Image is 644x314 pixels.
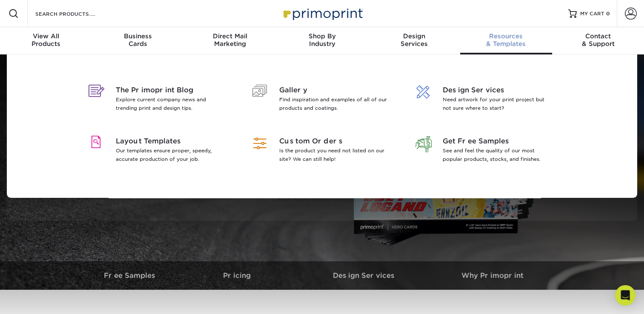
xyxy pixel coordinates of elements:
a: Layout Templates Our templates ensure proper, speedy, accurate production of your job. [83,126,234,177]
p: Is the product you need not listed on our site? We can still help! [279,146,389,163]
span: Custom Orders [279,136,389,146]
div: Marketing [184,32,276,48]
img: Primoprint [280,4,365,23]
a: Gallery Find inspiration and examples of all of our products and coatings. [247,75,398,126]
div: Cards [92,32,184,48]
p: Explore current company news and trending print and design tips. [116,95,226,112]
a: Contact& Support [552,27,644,54]
p: Need artwork for your print project but not sure where to start? [443,95,553,112]
span: Resources [460,32,552,40]
span: Contact [552,32,644,40]
span: Shop By [276,32,368,40]
div: Open Intercom Messenger [615,285,635,305]
a: Resources& Templates [460,27,552,54]
span: Design Services [443,85,553,95]
a: Get Free Samples See and feel the quality of our most popular products, stocks, and finishes. [410,126,561,177]
a: The Primoprint Blog Explore current company news and trending print and design tips. [83,75,234,126]
div: & Support [552,32,644,48]
a: Direct MailMarketing [184,27,276,54]
a: Custom Orders Is the product you need not listed on our site? We can still help! [247,126,398,177]
span: Get Free Samples [443,136,553,146]
span: Gallery [279,85,389,95]
p: See and feel the quality of our most popular products, stocks, and finishes. [443,146,553,163]
p: Find inspiration and examples of all of our products and coatings. [279,95,389,112]
span: Design [368,32,460,40]
a: Shop ByIndustry [276,27,368,54]
div: Services [368,32,460,48]
span: Layout Templates [116,136,226,146]
span: Business [92,32,184,40]
p: Our templates ensure proper, speedy, accurate production of your job. [116,146,226,163]
a: Design Services Need artwork for your print project but not sure where to start? [410,75,561,126]
span: MY CART [580,10,604,17]
a: BusinessCards [92,27,184,54]
div: & Templates [460,32,552,48]
input: SEARCH PRODUCTS..... [34,9,117,19]
span: Learn more about Design Services [272,196,386,203]
span: The Primoprint Blog [116,85,226,95]
span: Direct Mail [184,32,276,40]
div: Industry [276,32,368,48]
span: 0 [606,11,610,17]
a: Learn more about Design Services [226,186,415,214]
a: DesignServices [368,27,460,54]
